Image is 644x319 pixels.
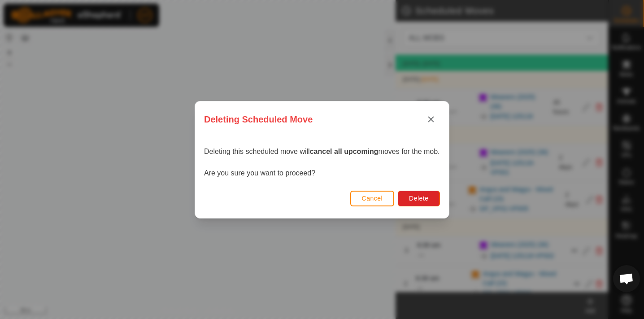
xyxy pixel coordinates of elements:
button: Cancel [350,190,395,206]
a: Open chat [613,265,640,292]
p: Deleting this scheduled move will moves for the mob. [204,146,440,157]
button: Delete [398,190,439,206]
span: Deleting Scheduled Move [204,113,313,126]
strong: cancel all upcoming [310,148,379,155]
span: Cancel [362,195,383,202]
span: Delete [409,195,428,202]
p: Are you sure you want to proceed? [204,168,440,179]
